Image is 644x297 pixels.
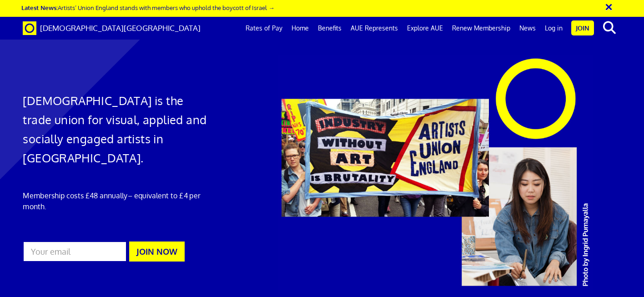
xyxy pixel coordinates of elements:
a: Latest News:Artists’ Union England stands with members who uphold the boycott of Israel → [21,4,274,11]
strong: Latest News: [21,4,58,11]
a: Log in [540,17,567,40]
span: [DEMOGRAPHIC_DATA][GEOGRAPHIC_DATA] [40,23,201,33]
p: Membership costs £48 annually – equivalent to £4 per month. [23,190,213,212]
button: search [596,18,624,37]
a: News [515,17,540,40]
a: Renew Membership [448,17,515,40]
button: JOIN NOW [129,242,185,262]
a: AUE Represents [346,17,402,40]
input: Your email [23,241,127,262]
a: Benefits [313,17,346,40]
a: Rates of Pay [241,17,287,40]
a: Join [571,20,594,35]
h1: [DEMOGRAPHIC_DATA] is the trade union for visual, applied and socially engaged artists in [GEOGRA... [23,91,213,167]
a: Explore AUE [402,17,448,40]
a: Brand [DEMOGRAPHIC_DATA][GEOGRAPHIC_DATA] [16,17,207,40]
a: Home [287,17,313,40]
